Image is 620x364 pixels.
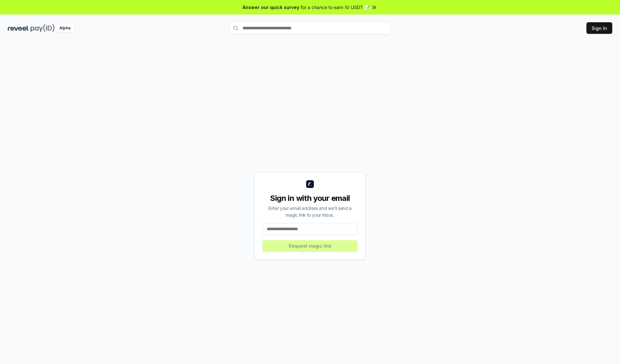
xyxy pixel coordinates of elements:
span: Answer our quick survey [243,4,299,11]
div: Enter your email address and we’ll send a magic link to your inbox. [263,205,357,218]
div: Alpha [56,24,74,32]
span: for a chance to earn 10 USDT 📝 [301,4,370,11]
img: reveel_dark [8,24,29,32]
button: Sign In [586,22,612,34]
img: pay_id [31,24,55,32]
img: logo_small [306,180,314,188]
div: Sign in with your email [263,193,357,203]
